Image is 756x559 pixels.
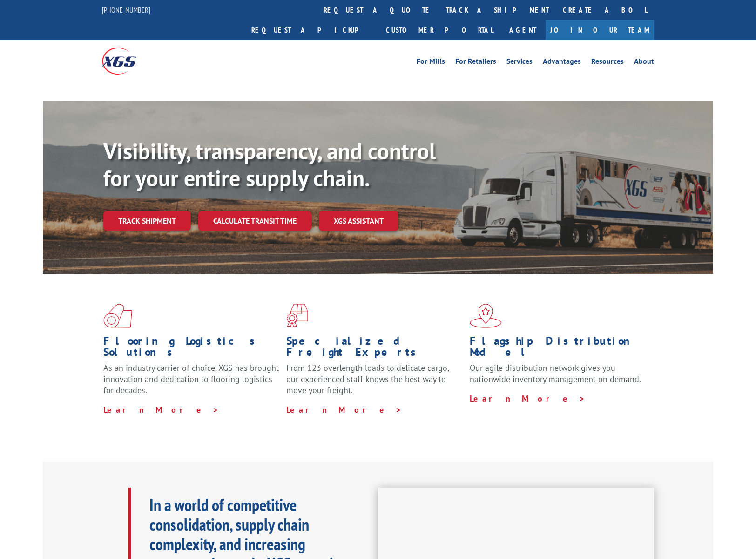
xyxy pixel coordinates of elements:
[286,335,462,362] h1: Specialized Freight Experts
[417,58,445,68] a: For Mills
[286,362,462,404] p: From 123 overlength loads to delicate cargo, our experienced staff knows the best way to move you...
[103,404,219,415] a: Learn More >
[103,304,132,328] img: xgs-icon-total-supply-chain-intelligence-red
[506,58,533,68] a: Services
[103,136,436,192] b: Visibility, transparency, and control for your entire supply chain.
[455,58,496,68] a: For Retailers
[500,20,546,40] a: Agent
[470,362,641,384] span: Our agile distribution network gives you nationwide inventory management on demand.
[286,404,402,415] a: Learn More >
[102,5,150,14] a: [PHONE_NUMBER]
[103,362,279,395] span: As an industry carrier of choice, XGS has brought innovation and dedication to flooring logistics...
[319,211,398,231] a: XGS ASSISTANT
[103,211,191,231] a: Track shipment
[244,20,379,40] a: Request a pickup
[591,58,624,68] a: Resources
[634,58,654,68] a: About
[379,20,500,40] a: Customer Portal
[470,393,586,404] a: Learn More >
[470,335,646,362] h1: Flagship Distribution Model
[198,211,311,231] a: Calculate transit time
[470,304,502,328] img: xgs-icon-flagship-distribution-model-red
[543,58,581,68] a: Advantages
[103,335,279,362] h1: Flooring Logistics Solutions
[546,20,654,40] a: Join Our Team
[286,304,308,328] img: xgs-icon-focused-on-flooring-red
